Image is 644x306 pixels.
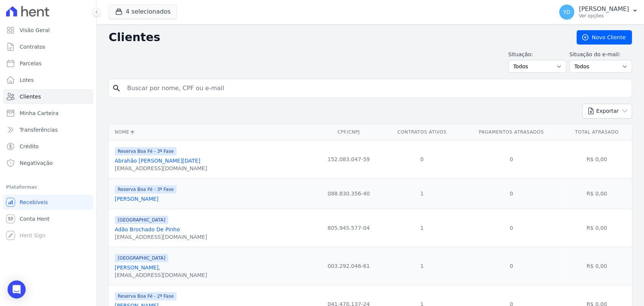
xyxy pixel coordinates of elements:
td: 1 [383,178,461,209]
div: [EMAIL_ADDRESS][DOMAIN_NAME] [115,165,207,172]
td: 0 [461,209,561,247]
td: 1 [383,209,461,247]
a: Novo Cliente [576,30,632,45]
input: Buscar por nome, CPF ou e-mail [123,81,629,96]
span: Lotes [20,76,34,84]
div: [EMAIL_ADDRESS][DOMAIN_NAME] [115,271,207,279]
p: Ver opções [579,13,629,19]
th: Nome [109,125,315,140]
td: 1 [383,247,461,285]
td: 0 [461,140,561,178]
td: 152.083.047-59 [315,140,383,178]
a: Transferências [3,122,93,137]
label: Situação: [508,51,566,58]
a: Crédito [3,139,93,154]
a: Clientes [3,89,93,104]
div: Open Intercom Messenger [8,280,26,298]
th: Contratos Ativos [383,125,461,140]
a: Adão Brochado De Pinho [115,226,180,232]
span: Clientes [20,93,41,100]
i: search [112,84,121,93]
div: Plataformas [6,183,90,192]
span: [GEOGRAPHIC_DATA] [115,254,168,262]
th: CPF/CNPJ [315,125,383,140]
span: Reserva Boa Fé - 3ª Fase [115,185,177,194]
a: Abrahão [PERSON_NAME][DATE] [115,158,200,164]
button: YD [PERSON_NAME] Ver opções [553,2,644,23]
h2: Clientes [109,31,564,44]
a: Contratos [3,39,93,54]
td: R$ 0,00 [561,178,632,209]
th: Pagamentos Atrasados [461,125,561,140]
span: Contratos [20,43,45,51]
td: R$ 0,00 [561,140,632,178]
td: 0 [383,140,461,178]
td: 003.292.046-61 [315,247,383,285]
a: Minha Carteira [3,106,93,121]
span: Negativação [20,159,53,167]
th: Total Atrasado [561,125,632,140]
a: Recebíveis [3,195,93,210]
span: Reserva Boa Fé - 2ª Fase [115,292,177,300]
a: Parcelas [3,56,93,71]
span: Minha Carteira [20,109,58,117]
span: YD [563,9,570,15]
span: Conta Hent [20,215,49,223]
td: 0 [461,247,561,285]
a: Conta Hent [3,211,93,226]
span: Crédito [20,143,39,150]
label: Situação do e-mail: [569,51,632,58]
p: [PERSON_NAME] [579,5,629,13]
div: [EMAIL_ADDRESS][DOMAIN_NAME] [115,233,207,241]
span: Parcelas [20,60,41,67]
a: [PERSON_NAME], [115,264,160,271]
a: Visão Geral [3,23,93,38]
a: Lotes [3,72,93,88]
td: R$ 0,00 [561,247,632,285]
span: Recebíveis [20,198,48,206]
a: [PERSON_NAME] [115,196,158,202]
td: 088.830.356-40 [315,178,383,209]
span: Reserva Boa Fé - 3ª Fase [115,147,177,155]
td: 0 [461,178,561,209]
button: 4 selecionados [109,5,177,19]
td: 805.945.577-04 [315,209,383,247]
td: R$ 0,00 [561,209,632,247]
button: Exportar [582,104,632,118]
span: Visão Geral [20,26,50,34]
span: [GEOGRAPHIC_DATA] [115,216,168,224]
a: Negativação [3,155,93,171]
span: Transferências [20,126,58,134]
